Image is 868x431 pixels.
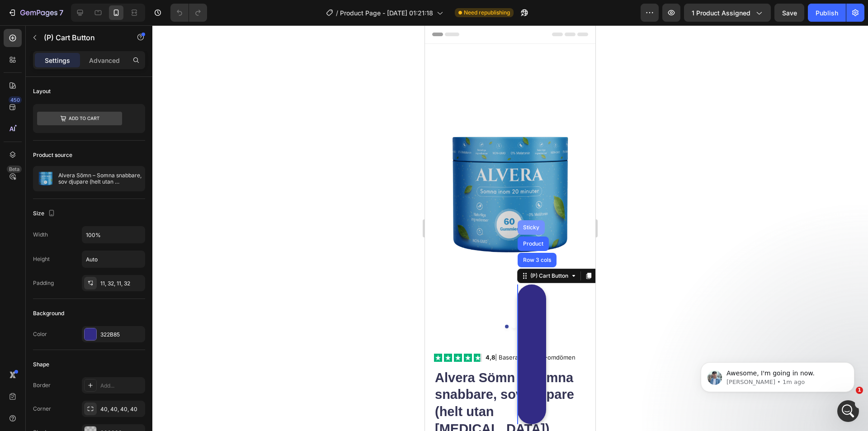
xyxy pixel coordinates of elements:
span: Product Page - [DATE] 01:21:18 [340,8,433,18]
div: Undo/Redo [170,4,207,22]
p: (P) Cart Button [44,32,121,43]
input: Auto [82,227,145,243]
iframe: Intercom live chat [837,400,859,422]
div: Publish [816,8,838,18]
div: 40, 40, 40, 40 [100,405,143,413]
button: Publish [808,4,846,22]
div: Size [33,208,57,220]
span: / [336,8,338,18]
div: Add... [100,382,143,390]
div: Product source [33,151,72,159]
p: 7 [59,7,63,18]
input: Auto [82,251,145,267]
p: Alvera Sömn – Somna snabbare, sov djupare (helt utan [MEDICAL_DATA]) [58,172,142,185]
h1: Alvera Sömn – Somna snabbare, sov djupare (helt utan [MEDICAL_DATA]) [9,343,161,413]
div: Corner [33,405,51,413]
div: Padding [33,279,54,287]
iframe: Intercom notifications message [687,343,868,407]
button: 7 [4,4,67,22]
div: Width [33,231,48,239]
div: 322B85 [100,331,143,339]
p: Advanced [89,56,120,65]
span: 1 [856,387,863,394]
div: 11, 32, 11, 32 [100,279,143,288]
div: Height [33,255,50,263]
div: Color [33,330,47,338]
div: Background [33,309,64,317]
div: Border [33,381,51,389]
div: 450 [9,96,22,104]
span: Need republishing [464,9,510,17]
span: 1 product assigned [692,8,750,18]
img: product feature img [37,170,55,188]
div: Layout [33,87,51,95]
p: Settings [45,56,70,65]
span: Save [782,9,797,17]
button: Save [774,4,804,22]
div: Beta [7,166,22,173]
button: 1 product assigned [684,4,771,22]
div: Shape [33,360,49,369]
iframe: To enrich screen reader interactions, please activate Accessibility in Grammarly extension settings [425,25,595,431]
